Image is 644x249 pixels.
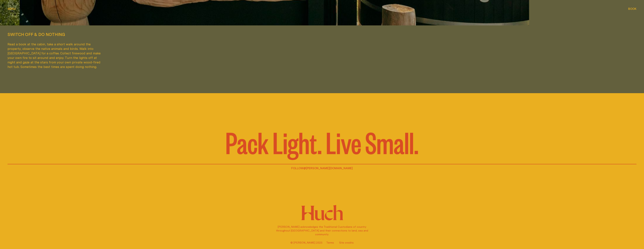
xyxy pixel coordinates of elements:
[628,7,636,11] button: show booking tray
[291,241,322,244] span: © [PERSON_NAME] 2025
[8,7,16,11] button: show menu
[8,7,16,10] span: Menu
[303,166,353,170] a: @[PERSON_NAME][DOMAIN_NAME]
[274,225,370,236] p: [PERSON_NAME] acknowledges the Traditional Custodians of country throughout [GEOGRAPHIC_DATA] and...
[326,241,334,244] a: Terms
[628,7,636,10] span: Book
[8,31,104,37] h2: Switch off & do nothing
[225,127,419,157] p: Pack Light. Live Small.
[8,166,636,170] p: Follow
[339,241,354,244] a: Site credits
[8,42,104,69] p: Read a book at the cabin, take a short walk around the property, observe the native animals and b...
